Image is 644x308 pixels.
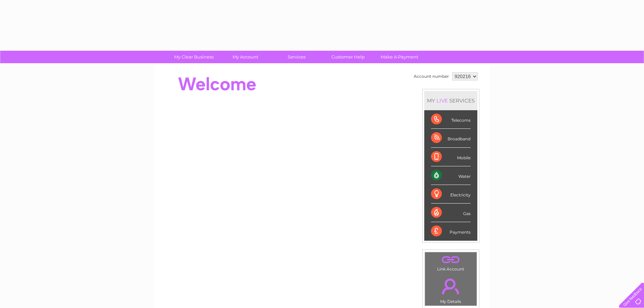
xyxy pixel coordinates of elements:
[320,51,376,63] a: Customer Help
[424,91,477,110] div: MY SERVICES
[166,51,222,63] a: My Clear Business
[431,110,471,129] div: Telecoms
[217,51,273,63] a: My Account
[435,97,449,104] div: LIVE
[431,222,471,240] div: Payments
[431,204,471,222] div: Gas
[431,148,471,166] div: Mobile
[431,166,471,185] div: Water
[412,71,451,82] td: Account number
[431,185,471,204] div: Electricity
[431,129,471,147] div: Broadband
[425,252,477,273] td: Link Account
[425,273,477,306] td: My Details
[427,254,475,266] a: .
[372,51,427,63] a: Make A Payment
[269,51,325,63] a: Services
[427,275,475,298] a: .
